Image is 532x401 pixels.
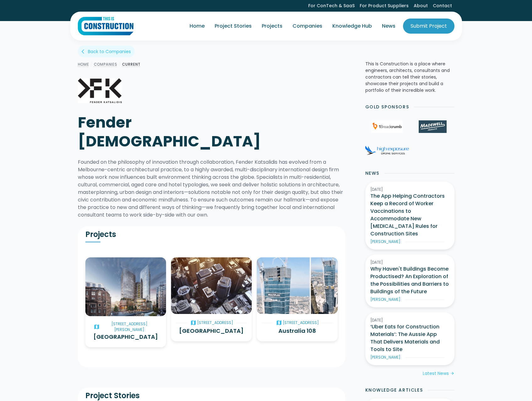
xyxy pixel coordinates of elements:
[257,17,287,35] a: Projects
[370,260,449,265] div: [DATE]
[365,387,423,393] h2: Knowledge Articles
[411,22,447,30] div: Submit Project
[450,371,454,377] div: arrow_forward
[176,327,247,335] h3: [GEOGRAPHIC_DATA]
[365,182,454,250] a: [DATE]The App Helping Contractors Keep a Record of Worker Vaccinations to Accommodate New [MEDICA...
[370,323,449,353] h3: ‘Uber Eats for Construction Materials’: The Aussie App That Delivers Materials and Tools to Site
[365,104,409,110] h2: Gold Sponsors
[257,257,337,314] img: Australia 108
[370,265,449,295] h3: Why Haven't Buildings Become Productised? An Exploration of the Possibilities and Barriers to Bui...
[210,17,257,35] a: Project Stories
[423,370,454,377] a: Latest Newsarrow_forward
[85,257,166,316] img: Central Place Sydney
[171,257,252,341] a: Midtown Centremap[STREET_ADDRESS][GEOGRAPHIC_DATA]
[365,61,454,94] p: This Is Construction is a place where engineers, architects, consultants and contractors can tell...
[419,120,446,133] img: Madewell Products
[89,61,94,68] div: /
[117,61,122,68] div: /
[370,192,449,238] h3: The App Helping Contractors Keep a Record of Worker Vaccinations to Accommodate New [MEDICAL_DATA...
[94,62,117,67] a: Companies
[365,312,454,365] a: [DATE]‘Uber Eats for Construction Materials’: The Aussie App That Delivers Materials and Tools to...
[78,46,135,57] a: arrow_back_iosBack to Companies
[78,78,122,103] img: Fender Katsalidis
[78,17,133,36] a: home
[370,297,400,302] div: [PERSON_NAME]
[370,317,449,323] div: [DATE]
[275,319,283,327] div: map
[197,320,233,326] div: [STREET_ADDRESS]
[82,48,87,55] div: arrow_back_ios
[370,239,400,244] div: [PERSON_NAME]
[365,146,409,155] img: High Exposure
[287,17,327,35] a: Companies
[78,158,345,219] div: Founded on the philosophy of innovation through collaboration, Fender Katsalidis has evolved from...
[185,17,210,35] a: Home
[85,230,212,239] h2: Projects
[85,391,212,400] h2: Project Stories
[78,113,271,151] h1: Fender [DEMOGRAPHIC_DATA]
[377,17,400,35] a: News
[283,320,319,326] div: [STREET_ADDRESS]
[93,323,100,331] div: map
[423,370,449,377] div: Latest News
[365,255,454,307] a: [DATE]Why Haven't Buildings Become Productised? An Exploration of the Possibilities and Barriers ...
[262,327,332,335] h3: Australia 108
[327,17,377,35] a: Knowledge Hub
[365,170,379,177] h2: News
[171,257,252,314] img: Midtown Centre
[371,120,403,133] img: 1Breadcrumb
[90,332,161,341] h3: [GEOGRAPHIC_DATA]
[78,17,133,36] img: This Is Construction Logo
[88,48,131,55] div: Back to Companies
[122,62,141,67] a: Current
[370,354,400,360] div: [PERSON_NAME]
[85,257,166,347] a: Central Place Sydneymap[STREET_ADDRESS][PERSON_NAME][GEOGRAPHIC_DATA]
[190,319,197,327] div: map
[78,62,89,67] a: Home
[100,321,159,332] div: [STREET_ADDRESS][PERSON_NAME]
[370,187,449,192] div: [DATE]
[403,19,454,34] a: Submit Project
[257,257,337,341] a: Australia 108map[STREET_ADDRESS]Australia 108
